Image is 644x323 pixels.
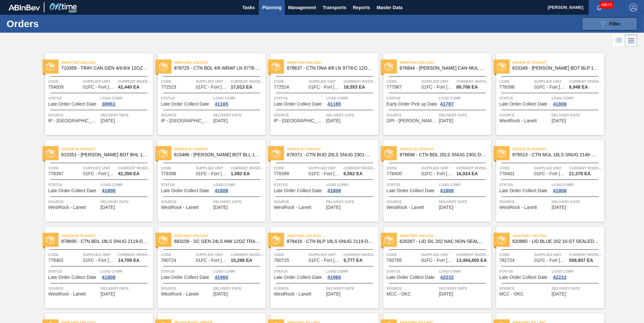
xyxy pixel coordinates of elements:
span: Delivery Date [326,285,377,292]
span: Current inventory [118,78,151,85]
span: Delivery Date [213,112,264,118]
span: Code [48,78,82,85]
span: Load Comp. [101,181,151,188]
span: Delivery Date [213,285,264,292]
span: 878695 - CTN BDL 18LS SNUG 2119-D 12OZ FOLD 0924 [61,239,148,244]
span: 878416 - CTN BLP 18LS SNUG 2119-D 12OZ FOLD 1122 [287,239,373,244]
span: 08/29/2025 [439,205,453,210]
span: Load Comp. [326,268,377,275]
span: Code [274,78,307,85]
a: Load Comp.41960 [213,268,264,280]
div: 42232 [552,275,568,280]
span: Source [161,285,212,292]
span: Source [500,112,550,118]
span: 676844 - CARR CAN MUL 12OZ BARCODE CAN PK 12/12 S [400,66,486,71]
span: Order in transit [513,59,604,66]
span: Status [274,95,325,101]
span: Current inventory [344,78,377,85]
div: 41808 [101,188,117,193]
span: 5,777 EA [344,258,363,263]
span: Source [48,285,99,292]
span: Late Order Collect Date [274,102,322,107]
span: Order in transit [174,146,266,152]
span: Delivery Date [326,112,377,118]
span: Code [500,78,533,85]
span: Load Comp. [552,95,602,101]
span: Supplied Unit [83,165,116,171]
span: Source [161,198,212,205]
div: 41808 [213,188,230,193]
span: 08/21/2025 [213,118,228,123]
a: Load Comp.41808 [552,95,602,107]
a: statusAwaiting Unload710359 - TRAY CAN GEN 4/6-6/4 12OZ GEN KRFT 1986-Code754009Supplied Unit01FC... [40,53,153,135]
span: Status [161,268,212,275]
span: Source [500,198,550,205]
span: IP - Wheat Ridge [274,118,325,123]
span: Transports [323,4,346,11]
span: Supplied Unit [196,165,229,171]
span: WestRock - Lanett [500,205,537,210]
img: status [384,236,393,244]
div: 38961 [101,101,117,107]
span: Load Comp. [213,181,264,188]
span: WestRock - Lanett [48,205,86,210]
span: 8,948 EA [569,85,588,90]
span: 754009 [48,85,64,90]
span: Order in transit [61,232,153,239]
span: Supplied Unit [534,251,568,258]
span: 14,709 EA [118,258,140,263]
span: Tasks [241,4,256,11]
span: 01FC - Fort Collins Brewery [421,258,454,263]
span: 620865 - LID BLUE 202 10-ST SEALED 0523 BLU DIE M [513,239,599,244]
span: Supplied Unit [309,251,342,258]
span: Supplied Unit [421,251,455,258]
span: GPI - W. Monroe [387,118,437,123]
span: Supplied Unit [534,78,568,85]
span: Management [288,4,316,11]
span: 01FC - Fort Collins Brewery [309,171,341,176]
span: Delivery Date [552,285,602,292]
span: WestRock - Lanett [274,292,312,297]
span: Status [387,181,437,188]
span: Delivery Date [552,112,602,118]
span: 01FC - Fort Collins Brewery [196,85,229,90]
span: Late Order Collect Date [274,188,322,193]
span: Delivery Date [101,198,151,205]
span: 778400 [387,171,402,176]
div: 41165 [326,101,343,107]
span: 08/15/2025 [101,118,115,123]
span: Current inventory [231,78,264,85]
span: Load Comp. [439,95,490,101]
span: Supplied Unit [83,78,116,85]
span: 09/02/2025 [552,292,566,297]
span: WestRock - Lanett [48,292,86,297]
span: Status [500,95,550,101]
img: status [46,62,55,71]
span: Planning [262,4,281,11]
span: Source [48,112,99,118]
span: 09/02/2025 [326,292,341,297]
span: Delivery Date [439,112,490,118]
span: 878513 - CTN MUL 18LS SNUG 2146-A 12OZ FOLD 0723 [513,152,599,157]
span: Code [387,251,420,258]
span: 08/29/2025 [326,205,341,210]
a: statusAwaiting Unload620287 - LID SIL 202 NAC NON-SEALED 080 0514 SILCode782795Supplied Unit01FC ... [379,227,491,308]
span: 01FC - Fort Collins Brewery [83,85,116,90]
span: Delivery Date [326,198,377,205]
a: statusOrder in transit615486 - [PERSON_NAME] BOT BLL 12OZ 2025 VBI WRAP BSKT 6/1Code778398Supplie... [153,140,266,222]
span: 08/29/2025 [439,118,453,123]
span: 01FC - Fort Collins Brewery [309,258,341,263]
img: Logout [630,4,637,11]
a: Load Comp.41808 [326,181,377,193]
img: status [46,149,55,158]
span: Current inventory [231,251,264,258]
span: Status [387,268,437,275]
span: Load Comp. [213,268,264,275]
span: Supplied Unit [83,251,116,258]
a: statusAwaiting Unload620865 - LID BLUE 202 10-ST SEALED 0523 BLU DIE MCode782724Supplied Unit01FC... [491,227,604,308]
span: Delivery Date [439,285,490,292]
span: Late Order Collect Date [387,188,435,193]
span: Late Order Collect Date [161,275,209,280]
span: 615349 - CARR BOT BLP 12OZ BSKT 6/12 12OZ BOT 092 [513,66,599,71]
a: statusAwaiting Unload878725 - CTN BDL 4/6 WRAP LN 9778-C 12OZ KRFT 102Code772523Supplied Unit01FC... [153,53,266,135]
